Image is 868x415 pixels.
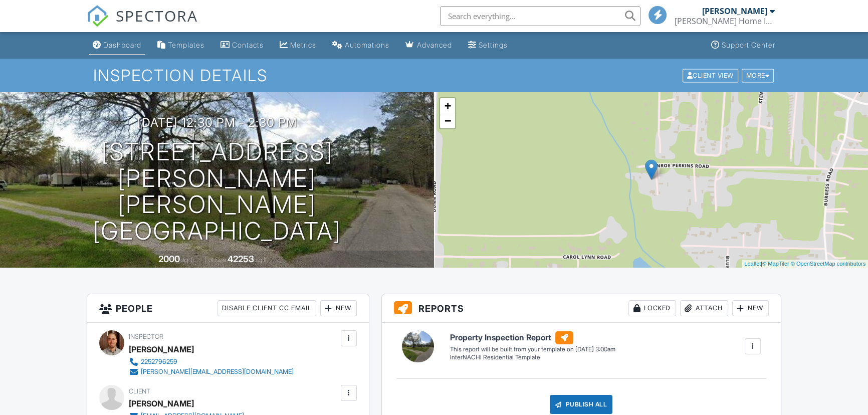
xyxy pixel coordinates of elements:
a: Dashboard [89,36,145,55]
img: The Best Home Inspection Software - Spectora [87,5,109,27]
div: Locked [628,300,676,316]
a: 2252796259 [129,357,294,367]
div: Settings [479,41,508,49]
div: Advanced [417,41,452,49]
div: Metrics [290,41,316,49]
h3: Reports [382,294,781,323]
span: sq.ft. [256,256,268,264]
h3: [DATE] 12:30 pm - 2:30 pm [137,116,297,129]
a: [PERSON_NAME][EMAIL_ADDRESS][DOMAIN_NAME] [129,367,294,377]
div: [PERSON_NAME] [702,6,767,16]
div: 2252796259 [141,358,177,366]
a: Automations (Basic) [328,36,393,55]
a: Metrics [276,36,320,55]
a: Settings [464,36,512,55]
h1: Inspection Details [93,67,775,84]
h3: People [87,294,368,323]
div: New [320,300,357,316]
div: Attach [680,300,728,316]
h6: Property Inspection Report [450,331,615,344]
div: 2000 [158,254,180,264]
a: Leaflet [744,261,761,267]
a: Contacts [216,36,268,55]
a: Zoom in [440,98,455,113]
div: More [742,69,774,82]
div: [PERSON_NAME] [129,342,194,357]
span: Lot Size [205,256,226,264]
div: This report will be built from your template on [DATE] 3:00am [450,345,615,353]
div: Automations [345,41,389,49]
span: SPECTORA [116,5,198,26]
a: © OpenStreetMap contributors [791,261,865,267]
div: Olivier’s Home Inspections [675,16,775,26]
div: Contacts [232,41,264,49]
a: © MapTiler [762,261,789,267]
div: Disable Client CC Email [218,300,316,316]
span: Inspector [129,333,163,340]
div: Support Center [722,41,775,49]
span: Client [129,387,150,395]
input: Search everything... [440,6,640,26]
div: New [732,300,769,316]
div: | [742,260,868,268]
div: Templates [168,41,204,49]
a: Templates [153,36,208,55]
div: [PERSON_NAME] [129,396,194,411]
a: Zoom out [440,113,455,128]
a: Advanced [401,36,456,55]
div: InterNACHI Residential Template [450,353,615,362]
div: Dashboard [103,41,141,49]
div: Client View [683,69,738,82]
div: Publish All [550,395,612,414]
a: SPECTORA [87,14,198,35]
h1: [STREET_ADDRESS][PERSON_NAME] [PERSON_NAME][GEOGRAPHIC_DATA] [16,139,418,245]
div: [PERSON_NAME][EMAIL_ADDRESS][DOMAIN_NAME] [141,368,294,376]
a: Client View [682,71,741,79]
span: sq. ft. [181,256,195,264]
a: Support Center [707,36,779,55]
div: 42253 [228,254,254,264]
